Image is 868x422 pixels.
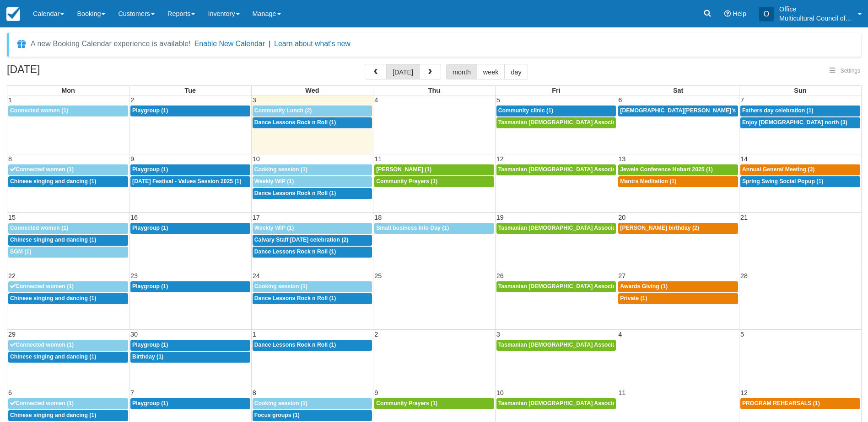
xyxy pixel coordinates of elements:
span: 8 [7,155,13,163]
span: | [269,40,270,47]
span: Playgroup (1) [132,166,168,173]
span: Dance Lessons Rock n Roll (1) [254,190,336,196]
a: Community Prayers (1) [374,398,494,409]
span: [PERSON_NAME] (1) [376,166,431,173]
a: [DEMOGRAPHIC_DATA][PERSON_NAME]’s birthday (1) [618,105,738,116]
a: Cooking session (1) [253,398,372,409]
a: Tasmanian [DEMOGRAPHIC_DATA] Association -Weekly Praying (1) [496,340,616,351]
span: PROGRAM REHEARSALS (1) [742,400,820,406]
a: Private (1) [618,293,738,304]
button: day [504,64,528,79]
span: 23 [129,272,139,280]
a: Fathers day celebration (1) [740,105,860,116]
span: 7 [739,96,745,104]
a: Tasmanian [DEMOGRAPHIC_DATA] Association -Weekly Praying (1) [496,398,616,409]
span: 4 [373,96,379,104]
span: Playgroup (1) [132,225,168,231]
span: Enjoy [DEMOGRAPHIC_DATA] north (3) [742,119,847,126]
span: Connected women (1) [10,342,74,348]
span: Cooking session (1) [254,400,307,406]
span: Tasmanian [DEMOGRAPHIC_DATA] Association -Weekly Praying (1) [498,166,679,173]
span: 11 [373,155,383,163]
a: Playgroup (1) [130,340,250,351]
span: Community Prayers (1) [376,400,437,406]
span: Tasmanian [DEMOGRAPHIC_DATA] Association -Weekly Praying (1) [498,342,679,348]
span: Dance Lessons Rock n Roll (1) [254,342,336,348]
span: 12 [496,155,505,163]
span: 18 [373,214,383,221]
span: 21 [739,214,749,221]
a: Community Prayers (1) [374,176,494,187]
a: Mantra Meditation (1) [618,176,738,187]
a: Dance Lessons Rock n Roll (1) [253,188,372,199]
a: Birthday (1) [130,352,250,363]
span: Dance Lessons Rock n Roll (1) [254,248,336,255]
span: 14 [739,155,749,163]
span: Chinese singing and dancing (1) [10,353,96,360]
a: Connected women (1) [8,164,128,175]
a: Playgroup (1) [130,398,250,409]
span: Dance Lessons Rock n Roll (1) [254,295,336,301]
a: SGM (1) [8,247,128,258]
span: SGM (1) [10,248,31,255]
span: Connected women (1) [10,107,68,114]
span: 24 [252,272,261,280]
a: Playgroup (1) [130,223,250,234]
a: Chinese singing and dancing (1) [8,352,128,363]
span: 10 [496,389,505,396]
span: [DATE] Festival - Values Session 2025 (1) [132,178,241,185]
a: Connected women (1) [8,340,128,351]
span: Tue [185,87,196,94]
span: Birthday (1) [132,353,163,360]
span: 28 [739,272,749,280]
a: Tasmanian [DEMOGRAPHIC_DATA] Association -Weekly Praying (1) [496,223,616,234]
span: 16 [129,214,139,221]
span: Awards Giving (1) [620,283,668,290]
span: Cooking session (1) [254,166,307,173]
a: Dance Lessons Rock n Roll (1) [253,293,372,304]
a: Awards Giving (1) [618,281,738,292]
span: Sun [794,87,806,94]
span: Chinese singing and dancing (1) [10,412,96,418]
span: Connected women (1) [10,166,74,173]
a: Jewels Conference Hobart 2025 (1) [618,164,738,175]
span: 1 [7,96,13,104]
a: Tasmanian [DEMOGRAPHIC_DATA] Association -Weekly Praying (1) [496,117,616,128]
span: Dance Lessons Rock n Roll (1) [254,119,336,126]
span: 7 [129,389,135,396]
button: month [446,64,477,79]
span: 29 [7,331,16,338]
a: Tasmanian [DEMOGRAPHIC_DATA] Association -Weekly Praying (1) [496,164,616,175]
span: 4 [617,331,623,338]
button: week [477,64,505,79]
a: [PERSON_NAME] (1) [374,164,494,175]
span: Thu [428,87,440,94]
img: checkfront-main-nav-mini-logo.png [6,7,20,21]
a: PROGRAM REHEARSALS (1) [740,398,860,409]
span: Community Prayers (1) [376,178,437,185]
span: 9 [129,155,135,163]
span: Community Lunch (2) [254,107,312,114]
span: 5 [739,331,745,338]
span: Tasmanian [DEMOGRAPHIC_DATA] Association -Weekly Praying (1) [498,225,679,231]
a: Spring Swing Social Popup (1) [740,176,860,187]
a: Playgroup (1) [130,105,250,116]
span: Settings [841,68,860,74]
a: Community Lunch (2) [253,105,372,116]
a: Chinese singing and dancing (1) [8,410,128,421]
span: Annual General Meeting (3) [742,166,814,173]
a: Cooking session (1) [253,164,372,175]
button: Settings [824,64,866,78]
span: Help [733,10,746,17]
a: Chinese singing and dancing (1) [8,293,128,304]
h2: [DATE] [7,64,123,81]
a: Chinese singing and dancing (1) [8,235,128,246]
span: 6 [617,96,623,104]
span: 19 [496,214,505,221]
span: [DEMOGRAPHIC_DATA][PERSON_NAME]’s birthday (1) [620,107,768,114]
span: [PERSON_NAME] birthday (2) [620,225,699,231]
a: Dance Lessons Rock n Roll (1) [253,247,372,258]
span: 17 [252,214,261,221]
span: Connected women (1) [10,283,74,290]
a: Connected women (1) [8,398,128,409]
